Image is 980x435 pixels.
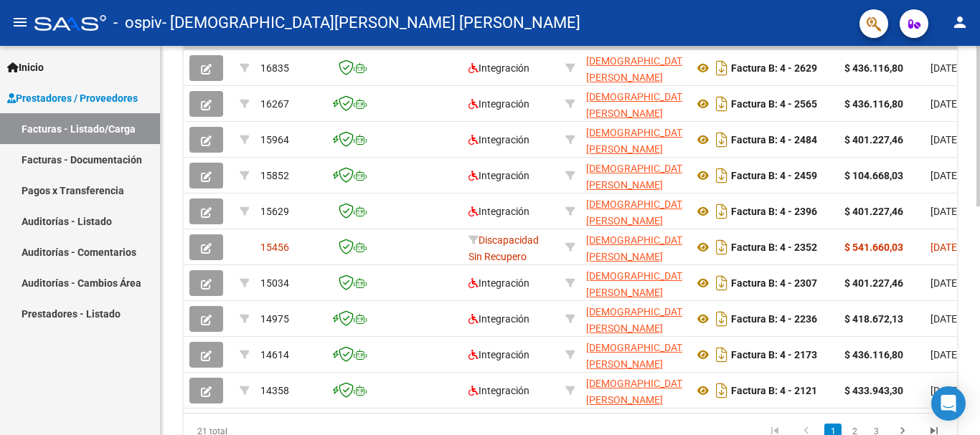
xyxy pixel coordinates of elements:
span: Integración [468,170,529,181]
span: [DATE] [930,242,960,253]
span: [DEMOGRAPHIC_DATA][PERSON_NAME] [PERSON_NAME] [586,270,691,315]
span: Integración [468,385,529,396]
span: Inicio [7,59,44,75]
strong: $ 418.672,13 [844,313,903,325]
span: Prestadores / Proveedores [7,90,138,106]
span: 15964 [260,134,289,145]
span: [DATE] [930,170,960,181]
strong: $ 436.116,80 [844,62,903,74]
span: 16267 [260,98,289,110]
div: 27234534276 [586,89,682,119]
span: [DATE] [930,313,960,325]
div: 27234534276 [586,161,682,191]
strong: Factura B: 4 - 2396 [731,206,817,217]
strong: $ 104.668,03 [844,170,903,181]
span: Integración [468,62,529,74]
span: 14358 [260,385,289,396]
span: Integración [468,206,529,217]
strong: Factura B: 4 - 2629 [731,62,817,74]
strong: $ 433.943,30 [844,385,903,396]
span: - ospiv [113,7,162,39]
span: [DATE] [930,277,960,289]
span: 15629 [260,206,289,217]
div: 27234534276 [586,268,682,298]
i: Descargar documento [712,343,731,366]
i: Descargar documento [712,57,731,80]
span: 15034 [260,277,289,289]
i: Descargar documento [712,200,731,223]
span: 14614 [260,349,289,360]
span: Integración [468,349,529,360]
span: Discapacidad Sin Recupero [468,234,539,262]
strong: Factura B: 4 - 2484 [731,134,817,145]
div: 27234534276 [586,53,682,83]
span: [DATE] [930,349,960,360]
span: 15456 [260,242,289,253]
span: Integración [468,98,529,110]
span: [DEMOGRAPHIC_DATA][PERSON_NAME] [PERSON_NAME] [586,163,691,207]
div: 27234534276 [586,196,682,226]
span: [DATE] [930,62,960,74]
span: [DEMOGRAPHIC_DATA][PERSON_NAME] [PERSON_NAME] [586,342,691,386]
div: 27234534276 [586,340,682,370]
strong: Factura B: 4 - 2459 [731,170,817,181]
span: [DEMOGRAPHIC_DATA][PERSON_NAME] [PERSON_NAME] [586,55,691,100]
i: Descargar documento [712,236,731,259]
i: Descargar documento [712,379,731,402]
span: [DEMOGRAPHIC_DATA][PERSON_NAME] [PERSON_NAME] [586,127,691,171]
strong: $ 401.227,46 [844,134,903,145]
strong: $ 401.227,46 [844,277,903,289]
i: Descargar documento [712,128,731,151]
i: Descargar documento [712,164,731,187]
i: Descargar documento [712,92,731,115]
mat-icon: menu [11,14,29,31]
span: 14975 [260,313,289,325]
span: Integración [468,134,529,145]
strong: Factura B: 4 - 2173 [731,349,817,360]
strong: Factura B: 4 - 2307 [731,277,817,289]
div: 27234534276 [586,125,682,155]
strong: $ 436.116,80 [844,98,903,110]
span: [DEMOGRAPHIC_DATA][PERSON_NAME] [PERSON_NAME] [586,199,691,243]
strong: $ 401.227,46 [844,206,903,217]
span: [DATE] [930,385,960,396]
strong: Factura B: 4 - 2352 [731,242,817,253]
span: [DEMOGRAPHIC_DATA][PERSON_NAME] [PERSON_NAME] [586,91,691,135]
span: [DATE] [930,206,960,217]
i: Descargar documento [712,307,731,330]
i: Descargar documento [712,272,731,295]
div: Open Intercom Messenger [931,386,966,421]
span: 16835 [260,62,289,74]
span: [DEMOGRAPHIC_DATA][PERSON_NAME] [PERSON_NAME] [586,306,691,350]
div: 27234534276 [586,232,682,262]
span: [DEMOGRAPHIC_DATA][PERSON_NAME] [PERSON_NAME] [586,234,691,279]
strong: $ 436.116,80 [844,349,903,360]
span: - [DEMOGRAPHIC_DATA][PERSON_NAME] [PERSON_NAME] [162,7,580,39]
strong: Factura B: 4 - 2121 [731,385,817,396]
div: 27234534276 [586,304,682,334]
span: [DATE] [930,98,960,110]
strong: $ 541.660,03 [844,242,903,253]
span: Integración [468,277,529,289]
span: Integración [468,313,529,325]
div: 27234534276 [586,376,682,406]
mat-icon: person [951,14,969,31]
strong: Factura B: 4 - 2236 [731,313,817,325]
span: 15852 [260,170,289,181]
strong: Factura B: 4 - 2565 [731,98,817,110]
span: [DATE] [930,134,960,145]
span: [DEMOGRAPHIC_DATA][PERSON_NAME] [PERSON_NAME] [586,378,691,422]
